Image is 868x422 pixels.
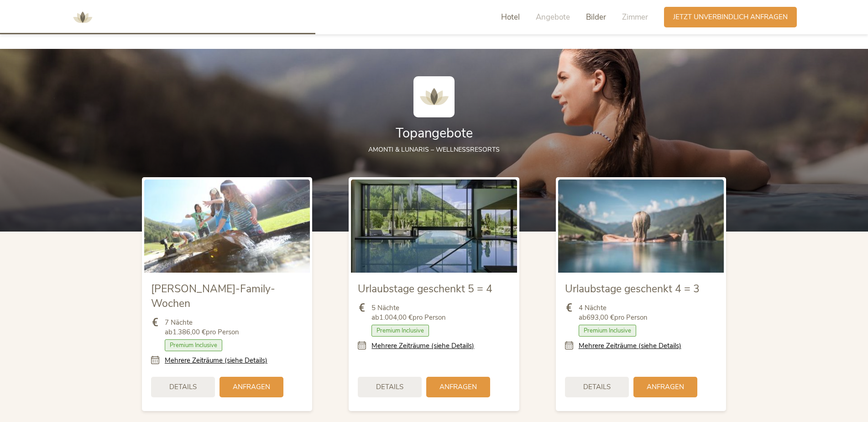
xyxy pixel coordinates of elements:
[173,327,206,337] b: 1.386,00 €
[169,382,197,392] span: Details
[673,12,788,22] span: Jetzt unverbindlich anfragen
[69,4,96,31] img: AMONTI & LUNARIS Wellnessresort
[368,145,500,154] span: AMONTI & LUNARIS – Wellnessresorts
[586,313,614,322] b: 693,00 €
[558,179,724,273] img: Urlaubstage geschenkt 4 = 3
[501,12,520,22] span: Hotel
[165,339,222,351] span: Premium Inclusive
[413,76,455,117] img: AMONTI & LUNARIS Wellnessresort
[371,341,474,351] a: Mehrere Zeiträume (siehe Details)
[583,382,611,392] span: Details
[647,382,684,392] span: Anfragen
[144,179,310,273] img: Sommer-Family-Wochen
[586,12,606,22] span: Bilder
[622,12,648,22] span: Zimmer
[579,341,681,351] a: Mehrere Zeiträume (siehe Details)
[165,356,267,365] a: Mehrere Zeiträume (siehe Details)
[165,318,239,337] span: 7 Nächte ab pro Person
[536,12,570,22] span: Angebote
[371,325,429,337] span: Premium Inclusive
[376,382,403,392] span: Details
[439,382,477,392] span: Anfragen
[151,282,275,311] span: [PERSON_NAME]-Family-Wochen
[379,313,413,322] b: 1.004,00 €
[579,303,648,322] span: 4 Nächte ab pro Person
[371,303,446,322] span: 5 Nächte ab pro Person
[565,282,700,296] span: Urlaubstage geschenkt 4 = 3
[233,382,270,392] span: Anfragen
[396,124,473,142] span: Topangebote
[358,282,492,296] span: Urlaubstage geschenkt 5 = 4
[579,325,636,337] span: Premium Inclusive
[69,14,96,20] a: AMONTI & LUNARIS Wellnessresort
[351,179,517,273] img: Urlaubstage geschenkt 5 = 4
